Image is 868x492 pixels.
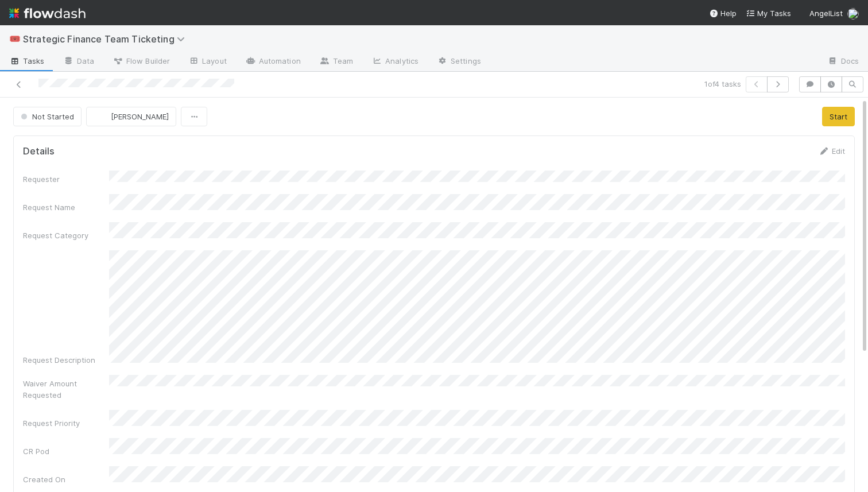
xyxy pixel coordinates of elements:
div: Request Description [23,354,109,366]
a: Flow Builder [103,53,179,71]
span: [PERSON_NAME] [111,112,169,121]
a: Automation [236,53,310,71]
span: My Tasks [746,9,791,18]
div: Requester [23,173,109,185]
a: Data [54,53,103,71]
a: My Tasks [746,7,791,19]
a: Layout [179,53,236,71]
span: 1 of 4 tasks [704,78,741,90]
span: 🎟️ [9,34,21,44]
div: Request Category [23,230,109,241]
a: Analytics [362,53,428,71]
span: Flow Builder [113,55,170,67]
img: logo-inverted-e16ddd16eac7371096b0.svg [9,3,86,23]
button: [PERSON_NAME] [86,107,176,126]
button: Not Started [13,107,82,126]
a: Settings [428,53,490,71]
span: Not Started [18,112,74,121]
div: CR Pod [23,445,109,457]
span: Strategic Finance Team Ticketing [23,33,191,45]
span: AngelList [809,9,843,18]
h5: Details [23,146,55,157]
div: Waiver Amount Requested [23,378,109,401]
img: avatar_aa4fbed5-f21b-48f3-8bdd-57047a9d59de.png [96,111,107,122]
div: Help [709,7,737,19]
img: avatar_0645ba0f-c375-49d5-b2e7-231debf65fc8.png [847,8,859,20]
button: Start [822,107,855,126]
div: Created On [23,474,109,485]
div: Request Name [23,202,109,213]
span: Tasks [9,55,45,67]
div: Request Priority [23,417,109,429]
a: Docs [818,53,868,71]
a: Team [310,53,362,71]
a: Edit [818,146,845,156]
